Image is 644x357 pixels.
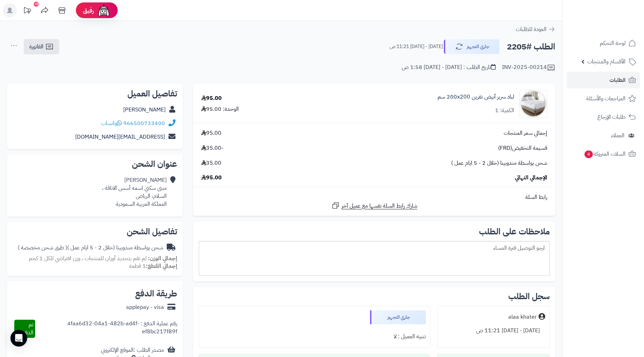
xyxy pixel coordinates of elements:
[438,93,514,101] a: لباد سرير أبيض نفرين 200x200 سم
[498,144,547,152] span: قسيمة التخفيض(FRD)
[29,254,147,263] span: لم تقم بتحديد أوزان للمنتجات ، وزن افتراضي للكل 1 كجم
[567,146,640,162] a: السلات المتروكة4
[18,243,67,252] span: ( طرق شحن مخصصة )
[10,330,27,347] div: Open Intercom Messenger
[611,131,625,140] span: العملاء
[201,129,221,137] span: 95.00
[610,75,626,85] span: الطلبات
[515,174,547,182] span: الإجمالي النهائي
[516,25,555,33] a: العودة للطلبات
[201,144,223,152] span: -35.00
[13,90,177,98] h2: تفاصيل العميل
[508,292,550,301] h3: سجل الطلب
[203,330,426,343] div: تنبيه العميل : لا
[83,6,94,15] span: رفيق
[18,3,36,19] a: تحديثات المنصة
[444,39,500,54] button: جاري التجهيز
[567,90,640,107] a: المراجعات والأسئلة
[504,129,547,137] span: إجمالي سعر المنتجات
[402,63,496,71] div: تاريخ الطلب : [DATE] - [DATE] 1:58 ص
[201,105,239,113] div: الوحدة: 95.00
[22,320,33,337] span: تم الدفع
[201,174,222,182] span: 95.00
[146,262,177,270] strong: إجمالي القطع:
[600,38,626,48] span: لوحة التحكم
[341,202,417,210] span: شارك رابط السلة نفسها مع عميل آخر
[34,2,39,7] div: 10
[507,40,555,54] h2: الطلب #2205
[331,201,417,210] a: شارك رابط السلة نفسها مع عميل آخر
[75,133,165,141] a: [EMAIL_ADDRESS][DOMAIN_NAME]
[586,94,626,103] span: المراجعات والأسئلة
[370,310,426,324] div: جاري التجهيز
[567,72,640,88] a: الطلبات
[508,313,537,321] div: alaa khater
[97,3,111,17] img: ai-face.png
[13,227,177,236] h2: تفاصيل الشحن
[135,289,177,298] h2: طريقة الدفع
[35,320,177,338] div: رقم عملية الدفع : 4faa6d32-04a1-482b-ad4f-ef8bc217f89f
[584,149,626,159] span: السلات المتروكة
[196,193,552,201] div: رابط السلة
[597,112,626,122] span: طلبات الإرجاع
[199,227,550,236] h2: ملاحظات على الطلب
[123,119,165,127] a: 966500733400
[102,176,167,208] div: [PERSON_NAME] مبنى سكني اسمه أسس الاناقة ، السلام، الرياض المملكة العربية السعودية
[199,241,550,276] div: ارجو التوصيل فترة المساء
[123,106,166,114] a: [PERSON_NAME]
[201,159,221,167] span: 35.00
[587,57,626,67] span: الأقسام والمنتجات
[390,43,443,50] small: [DATE] - [DATE] 11:21 ص
[29,42,44,51] span: الفاتورة
[101,119,122,127] a: واتساب
[567,35,640,52] a: لوحة التحكم
[495,107,514,115] div: الكمية: 1
[451,159,547,167] span: شحن بواسطة مندوبينا (خلال 2 - 5 ايام عمل )
[520,90,547,118] img: 1733125673-220107020015-90x90.jpg
[129,262,177,270] small: 1 قطعة
[516,25,547,33] span: العودة للطلبات
[567,127,640,144] a: العملاء
[442,324,545,337] div: [DATE] - [DATE] 11:21 ص
[584,150,593,158] span: 4
[201,94,222,102] div: 95.00
[24,39,59,54] a: الفاتورة
[126,303,164,311] div: applepay - visa
[567,109,640,125] a: طلبات الإرجاع
[148,254,177,263] strong: إجمالي الوزن:
[18,244,163,252] div: شحن بواسطة مندوبينا (خلال 2 - 5 ايام عمل )
[502,63,555,72] div: INV-2025-00214
[13,160,177,168] h2: عنوان الشحن
[597,20,637,34] img: logo-2.png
